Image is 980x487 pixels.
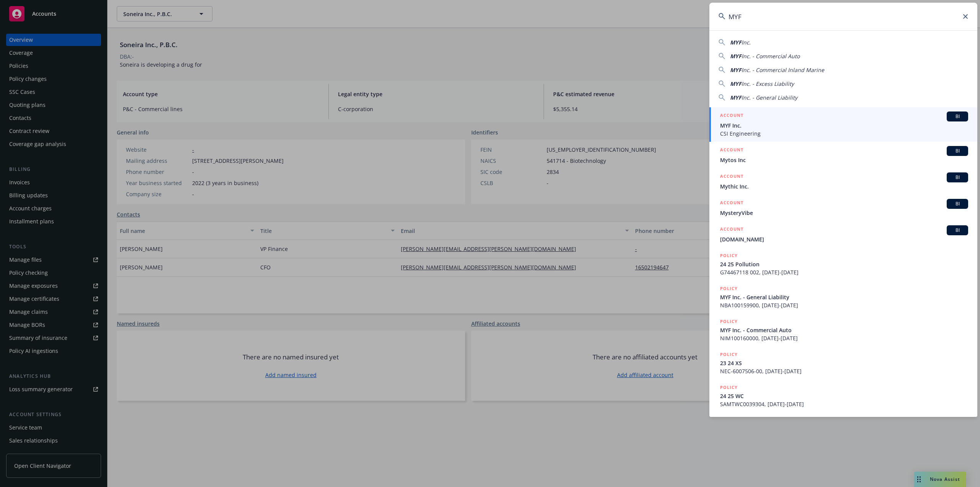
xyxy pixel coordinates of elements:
[950,227,965,234] span: BI
[950,113,965,120] span: BI
[720,156,968,164] span: Mytos Inc
[742,52,800,60] span: Inc. - Commercial Auto
[720,199,743,208] h5: ACCOUNT
[709,313,977,346] a: POLICYMYF Inc. - Commercial AutoNIM100160000, [DATE]-[DATE]
[709,379,977,412] a: POLICY24 25 WCSAMTWC0039304, [DATE]-[DATE]
[742,39,751,46] span: Inc.
[709,195,977,221] a: ACCOUNTBIMysteryVibe
[720,225,743,234] h5: ACCOUNT
[709,221,977,248] a: ACCOUNTBI[DOMAIN_NAME]
[720,285,738,292] h5: POLICY
[720,121,968,130] span: MYF Inc.
[730,80,742,87] span: MYF
[720,260,968,268] span: 24 25 Pollution
[950,148,965,154] span: BI
[742,80,794,87] span: Inc. - Excess Liability
[720,334,968,342] span: NIM100160000, [DATE]-[DATE]
[720,268,968,276] span: G74467118 002, [DATE]-[DATE]
[720,367,968,375] span: NEC-6007506-00, [DATE]-[DATE]
[720,293,968,301] span: MYF Inc. - General Liability
[742,66,824,74] span: Inc. - Commercial Inland Marine
[720,209,968,217] span: MysteryVibe
[720,252,738,259] h5: POLICY
[720,146,743,155] h5: ACCOUNT
[709,248,977,280] a: POLICY24 25 PollutionG74467118 002, [DATE]-[DATE]
[720,384,738,391] h5: POLICY
[709,142,977,168] a: ACCOUNTBIMytos Inc
[720,351,738,358] h5: POLICY
[742,94,797,101] span: Inc. - General Liability
[720,182,968,190] span: Mythic Inc.
[720,130,968,138] span: CSI Engineering
[730,52,742,60] span: MYF
[709,280,977,313] a: POLICYMYF Inc. - General LiabilityNBA100159900, [DATE]-[DATE]
[730,94,742,101] span: MYF
[720,112,743,121] h5: ACCOUNT
[709,168,977,195] a: ACCOUNTBIMythic Inc.
[720,172,743,182] h5: ACCOUNT
[730,66,742,74] span: MYF
[720,400,968,408] span: SAMTWC0039304, [DATE]-[DATE]
[950,200,965,207] span: BI
[720,392,968,400] span: 24 25 WC
[730,39,742,46] span: MYF
[950,174,965,181] span: BI
[709,107,977,142] a: ACCOUNTBIMYF Inc.CSI Engineering
[720,301,968,309] span: NBA100159900, [DATE]-[DATE]
[720,359,968,367] span: 23 24 XS
[709,346,977,379] a: POLICY23 24 XSNEC-6007506-00, [DATE]-[DATE]
[720,326,968,334] span: MYF Inc. - Commercial Auto
[709,3,977,30] input: Search...
[720,235,968,243] span: [DOMAIN_NAME]
[720,318,738,325] h5: POLICY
